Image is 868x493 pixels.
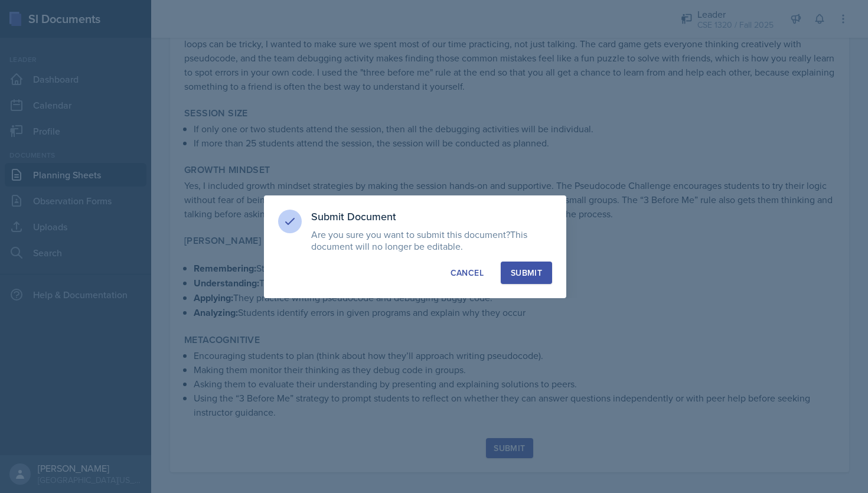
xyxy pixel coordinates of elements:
button: Cancel [440,262,494,284]
button: Submit [501,262,552,284]
div: Cancel [451,267,484,279]
h3: Submit Document [311,210,552,224]
div: Submit [511,267,542,279]
p: Are you sure you want to submit this document? [311,228,552,252]
span: This document will no longer be editable. [311,228,527,253]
